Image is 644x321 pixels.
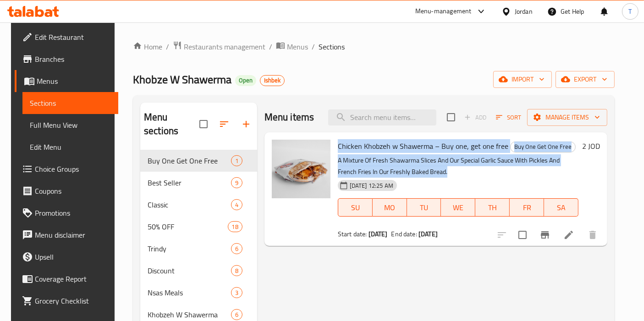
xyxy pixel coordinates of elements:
[35,207,111,218] span: Promotions
[338,228,367,240] span: Start date:
[338,155,578,178] p: A Mixture Of Fresh Shawarma Slices And Our Special Garlic Sauce With Pickles And French Fries In ...
[37,76,111,87] span: Menus
[269,41,272,52] li: /
[35,32,111,43] span: Edit Restaurant
[140,260,257,282] div: Discount8
[35,229,111,240] span: Menu disclaimer
[228,223,242,231] span: 18
[140,238,257,260] div: Trindy6
[228,221,242,232] div: items
[140,282,257,304] div: Nsas Meals3
[445,201,472,214] span: WE
[276,41,308,53] a: Menus
[493,71,552,88] button: import
[15,224,119,246] a: Menu disclaimer
[231,245,242,253] span: 6
[235,76,256,84] span: Open
[231,265,242,276] div: items
[148,221,227,232] span: 50% OFF
[328,109,436,125] input: search
[391,228,417,240] span: End date:
[35,185,111,196] span: Coupons
[148,155,231,166] span: Buy One Get One Free
[287,41,308,52] span: Menus
[140,150,257,172] div: Buy One Get One Free1
[148,177,231,188] span: Best Seller
[194,114,213,134] span: Select all sections
[22,92,119,114] a: Sections
[418,228,438,240] b: [DATE]
[338,139,508,153] span: Chicken Khobzeh w Shawerma – Buy one, get one free
[312,41,315,52] li: /
[373,198,407,217] button: MO
[35,295,111,306] span: Grocery Checklist
[144,110,199,138] h2: Menu sections
[148,287,231,298] span: Nsas Meals
[30,141,111,152] span: Edit Menu
[527,109,607,126] button: Manage items
[475,198,510,217] button: TH
[231,267,242,275] span: 8
[510,198,544,217] button: FR
[582,224,604,246] button: delete
[534,224,556,246] button: Branch-specific-item
[548,201,575,214] span: SA
[411,201,438,214] span: TU
[22,114,119,136] a: Full Menu View
[231,288,242,297] span: 3
[148,265,231,276] span: Discount
[173,41,265,53] a: Restaurants management
[319,41,345,52] span: Sections
[235,75,256,86] div: Open
[511,141,575,152] span: Buy One Get One Free
[231,157,242,165] span: 1
[166,41,169,52] li: /
[231,309,242,320] div: items
[148,199,231,210] span: Classic
[15,48,119,70] a: Branches
[133,41,162,52] a: Home
[148,243,231,254] span: Trindy
[272,140,330,198] img: Chicken Khobzeh w Shawerma – Buy one, get one free
[479,201,506,214] span: TH
[513,225,532,245] span: Select to update
[231,310,242,319] span: 6
[515,6,533,16] div: Jordan
[15,268,119,290] a: Coverage Report
[30,98,111,109] span: Sections
[496,112,521,123] span: Sort
[15,70,119,92] a: Menus
[133,69,231,90] span: Khobze W Shawerma
[148,309,231,320] span: Khobzeh W Shawerma
[582,140,600,152] h6: 2 JOD
[133,41,615,53] nav: breadcrumb
[441,198,475,217] button: WE
[231,199,242,210] div: items
[231,177,242,188] div: items
[231,243,242,254] div: items
[369,228,388,240] b: [DATE]
[563,229,574,240] a: Edit menu item
[231,287,242,298] div: items
[15,202,119,224] a: Promotions
[213,113,235,135] span: Sort sections
[35,163,111,174] span: Choice Groups
[338,198,373,217] button: SU
[35,251,111,262] span: Upsell
[264,110,314,124] h2: Menu items
[342,201,369,214] span: SU
[140,216,257,238] div: 50% OFF18
[501,74,545,85] span: import
[184,41,265,52] span: Restaurants management
[534,112,600,123] span: Manage items
[346,181,397,190] span: [DATE] 12:25 AM
[563,74,607,85] span: export
[544,198,578,217] button: SA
